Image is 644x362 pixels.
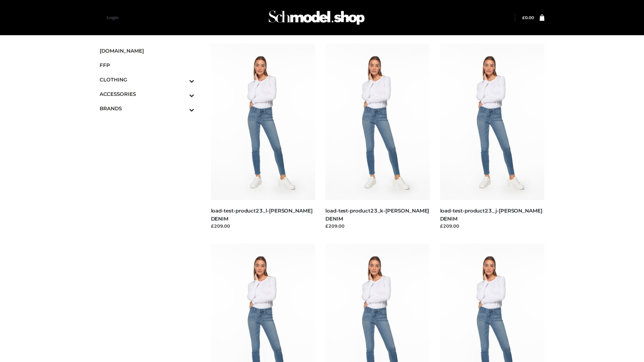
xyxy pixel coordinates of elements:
a: BRANDSToggle Submenu [100,101,194,116]
span: [DOMAIN_NAME] [100,47,194,55]
a: load-test-product23_k-[PERSON_NAME] DENIM [325,207,429,222]
bdi: 0.00 [522,15,534,20]
div: £209.00 [325,223,430,229]
img: Schmodel Admin 964 [266,4,367,31]
a: load-test-product23_l-[PERSON_NAME] DENIM [211,207,313,222]
a: CLOTHINGToggle Submenu [100,72,194,87]
a: £0.00 [522,15,534,20]
a: Login [107,15,118,20]
a: FFP [100,58,194,72]
a: ACCESSORIESToggle Submenu [100,87,194,101]
a: load-test-product23_j-[PERSON_NAME] DENIM [440,207,542,222]
span: CLOTHING [100,76,194,83]
span: BRANDS [100,105,194,112]
span: ACCESSORIES [100,90,194,98]
span: £ [522,15,525,20]
div: £209.00 [440,223,545,229]
a: [DOMAIN_NAME] [100,44,194,58]
button: Toggle Submenu [171,72,194,87]
div: £209.00 [211,223,316,229]
button: Toggle Submenu [171,101,194,116]
span: FFP [100,61,194,69]
button: Toggle Submenu [171,87,194,101]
